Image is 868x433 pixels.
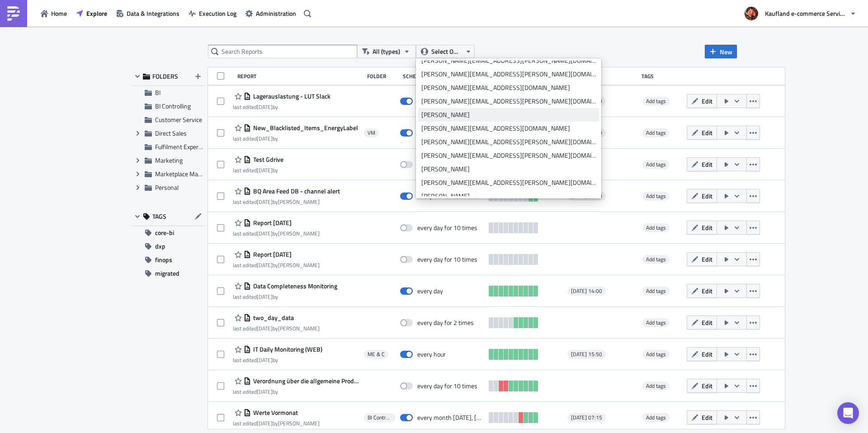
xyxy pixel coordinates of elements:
[702,96,712,106] span: Edit
[233,293,337,300] div: last edited by
[131,253,206,267] button: finops
[702,254,712,264] span: Edit
[646,287,666,295] span: Add tags
[257,292,273,301] time: 2025-09-05T09:14:49Z
[642,255,670,264] span: Add tags
[155,88,160,97] span: BI
[86,9,107,18] span: Explore
[571,287,602,295] span: [DATE] 14:00
[421,83,596,92] div: [PERSON_NAME][EMAIL_ADDRESS][DOMAIN_NAME]
[431,47,462,56] span: Select Owner
[368,351,385,358] span: ME & C
[251,155,283,164] span: Test Gdrive
[233,104,330,110] div: last edited by
[417,224,477,232] div: every day for 10 times
[646,413,666,422] span: Add tags
[155,183,179,192] span: Personal
[368,129,375,136] span: VM
[687,94,717,108] button: Edit
[744,6,759,21] img: Avatar
[702,318,712,327] span: Edit
[184,6,241,20] button: Execution Log
[257,356,273,364] time: 2025-09-09T12:46:02Z
[687,284,717,298] button: Edit
[642,223,670,232] span: Add tags
[131,267,206,280] button: migrated
[131,226,206,240] button: core-bi
[155,101,191,111] span: BI Controlling
[112,6,184,20] button: Data & Integrations
[251,219,292,227] span: Report 2025-09-10
[765,9,846,18] span: Kaufland e-commerce Services GmbH & Co. KG
[373,47,400,56] span: All (types)
[687,410,717,424] button: Edit
[155,169,226,179] span: Marketplace Management
[421,192,596,201] div: [PERSON_NAME]
[251,250,292,259] span: Report 2025-09-10
[36,6,71,20] button: Home
[257,387,273,396] time: 2025-09-04T13:24:57Z
[237,73,363,80] div: Report
[233,262,320,268] div: last edited by [PERSON_NAME]
[417,414,485,422] div: every month on Monday, Tuesday, Wednesday, Thursday, Friday, Saturday, Sunday
[367,73,398,80] div: Folder
[233,167,283,174] div: last edited by
[702,223,712,232] span: Edit
[417,382,477,390] div: every day for 10 times
[739,4,861,24] button: Kaufland e-commerce Services GmbH & Co. KG
[642,318,670,327] span: Add tags
[702,128,712,137] span: Edit
[233,135,358,142] div: last edited by
[251,124,358,132] span: New_Blacklisted_Items_EnergyLabel
[357,45,416,58] button: All (types)
[233,198,340,205] div: last edited by [PERSON_NAME]
[687,157,717,171] button: Edit
[417,255,477,264] div: every day for 10 times
[702,191,712,201] span: Edit
[571,351,602,358] span: [DATE] 15:50
[642,350,670,359] span: Add tags
[127,9,179,18] span: Data & Integrations
[155,226,174,240] span: core-bi
[646,223,666,232] span: Add tags
[421,110,596,119] div: [PERSON_NAME]
[155,115,202,124] span: Customer Service
[421,151,596,160] div: [PERSON_NAME][EMAIL_ADDRESS][PERSON_NAME][DOMAIN_NAME]
[155,253,172,267] span: finops
[155,128,187,138] span: Direct Sales
[51,9,67,18] span: Home
[646,255,666,264] span: Add tags
[642,381,670,391] span: Add tags
[257,134,273,143] time: 2025-09-30T11:34:58Z
[687,315,717,329] button: Edit
[417,319,474,327] div: every day for 2 times
[256,9,296,18] span: Administration
[233,325,320,332] div: last edited by [PERSON_NAME]
[155,142,212,151] span: Fulfilment Experience
[6,6,21,21] img: PushMetrics
[642,128,670,137] span: Add tags
[233,420,320,427] div: last edited by [PERSON_NAME]
[642,192,670,201] span: Add tags
[687,379,717,393] button: Edit
[251,377,359,385] span: Verordnung über die allgemeine Produktsicherheit (GPSR)
[233,357,322,363] div: last edited by
[642,413,670,422] span: Add tags
[71,6,112,20] button: Explore
[687,221,717,235] button: Edit
[416,45,475,58] button: Select Owner
[251,92,330,100] span: Lagerauslastung - LUT Slack
[421,165,596,174] div: [PERSON_NAME]
[687,347,717,361] button: Edit
[837,402,859,424] div: Open Intercom Messenger
[257,229,273,238] time: 2025-09-10T11:07:57Z
[421,178,596,187] div: [PERSON_NAME][EMAIL_ADDRESS][PERSON_NAME][DOMAIN_NAME]
[251,314,294,322] span: two_day_data
[155,240,165,253] span: dxp
[257,324,273,333] time: 2025-09-03T17:09:23Z
[642,97,670,106] span: Add tags
[155,155,183,165] span: Marketing
[702,349,712,359] span: Edit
